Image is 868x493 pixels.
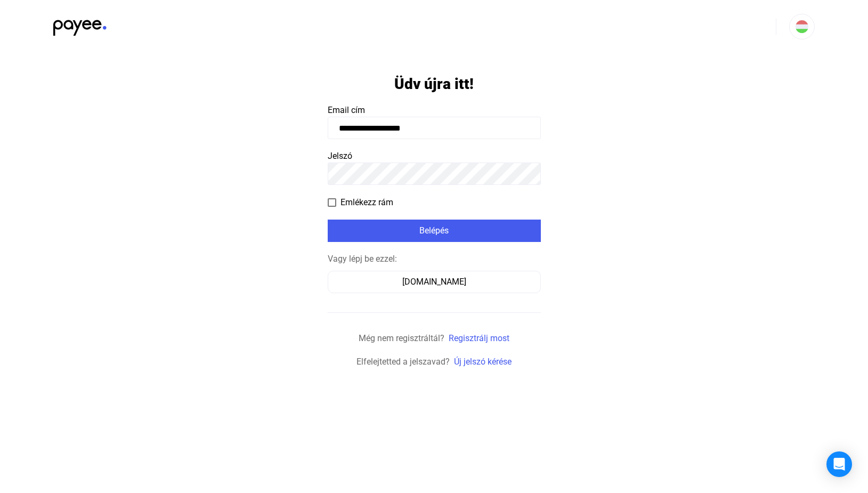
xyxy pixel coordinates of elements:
span: Még nem regisztráltál? [359,333,444,343]
div: [DOMAIN_NAME] [331,276,537,288]
img: HU [796,20,808,33]
span: Elfelejtetted a jelszavad? [356,357,450,367]
span: Emlékezz rám [340,196,393,209]
div: Vagy lépj be ezzel: [328,253,541,265]
a: Regisztrálj most [449,333,509,343]
a: [DOMAIN_NAME] [328,277,541,287]
button: [DOMAIN_NAME] [328,271,541,293]
h1: Üdv újra itt! [394,75,474,93]
span: Email cím [328,105,365,115]
div: Open Intercom Messenger [826,451,852,477]
div: Belépés [331,224,538,237]
span: Jelszó [328,151,352,161]
button: HU [789,14,815,39]
img: black-payee-blue-dot.svg [53,14,107,36]
a: Új jelszó kérése [454,357,512,367]
button: Belépés [328,220,541,242]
